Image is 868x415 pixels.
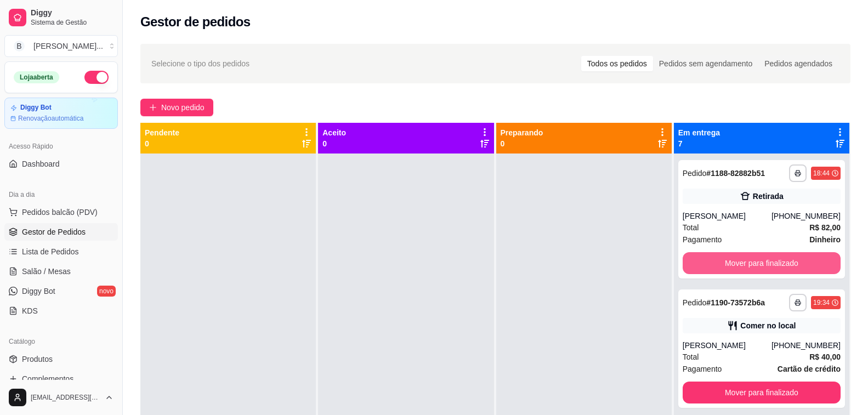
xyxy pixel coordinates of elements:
div: [PHONE_NUMBER] [771,340,841,351]
span: Selecione o tipo dos pedidos [151,58,249,70]
div: Todos os pedidos [581,56,653,71]
strong: # 1188-82882b51 [706,169,765,178]
div: [PERSON_NAME] ... [33,41,103,52]
span: Produtos [22,354,53,365]
a: Salão / Mesas [4,263,118,280]
h2: Gestor de pedidos [140,13,251,31]
a: Diggy Botnovo [4,282,118,300]
a: Produtos [4,350,118,368]
div: [PHONE_NUMBER] [771,211,841,221]
span: Lista de Pedidos [22,246,79,257]
strong: Cartão de crédito [778,365,841,373]
p: Pendente [145,127,179,138]
div: [PERSON_NAME] [683,340,771,351]
div: Loja aberta [14,71,59,83]
button: Pedidos balcão (PDV) [4,203,118,221]
span: Diggy Bot [22,286,55,297]
span: Total [683,351,699,363]
button: Novo pedido [140,99,213,116]
strong: R$ 40,00 [809,353,841,361]
p: Preparando [501,127,543,138]
div: Comer no local [740,320,796,331]
span: [EMAIL_ADDRESS][DOMAIN_NAME] [31,393,100,402]
a: DiggySistema de Gestão [4,4,118,31]
div: Acesso Rápido [4,138,118,155]
span: Total [683,221,699,234]
div: Retirada [753,191,784,202]
p: 0 [145,138,179,149]
span: Complementos [22,373,73,384]
div: Catálogo [4,333,118,350]
div: Pedidos agendados [758,56,838,71]
article: Diggy Bot [20,104,52,112]
span: Dashboard [22,158,60,169]
div: Pedidos sem agendamento [653,56,758,71]
span: Pagamento [683,363,722,375]
span: Pedido [683,169,707,178]
span: Pedidos balcão (PDV) [22,207,98,218]
div: 18:44 [813,169,830,178]
button: Select a team [4,35,118,57]
strong: R$ 82,00 [809,223,841,232]
a: KDS [4,302,118,320]
button: Mover para finalizado [683,252,841,274]
span: Novo pedido [161,101,205,113]
a: Dashboard [4,155,118,173]
article: Renovação automática [18,114,83,123]
a: Gestor de Pedidos [4,223,118,241]
div: [PERSON_NAME] [683,211,771,221]
button: [EMAIL_ADDRESS][DOMAIN_NAME] [4,384,118,411]
p: Aceito [322,127,346,138]
span: Diggy [31,8,114,18]
p: 0 [322,138,346,149]
p: 0 [501,138,543,149]
a: Diggy BotRenovaçãoautomática [4,98,118,129]
span: plus [149,104,157,111]
div: 19:34 [813,298,830,307]
span: Salão / Mesas [22,266,71,277]
button: Mover para finalizado [683,382,841,403]
p: 7 [678,138,720,149]
span: KDS [22,305,38,316]
span: Sistema de Gestão [31,18,114,27]
p: Em entrega [678,127,720,138]
strong: Dinheiro [809,235,841,244]
div: Dia a dia [4,186,118,203]
button: Alterar Status [84,71,109,84]
a: Complementos [4,370,118,388]
span: Pedido [683,298,707,307]
strong: # 1190-73572b6a [706,298,765,307]
span: Pagamento [683,234,722,246]
span: B [14,41,25,52]
span: Gestor de Pedidos [22,226,86,237]
a: Lista de Pedidos [4,243,118,260]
